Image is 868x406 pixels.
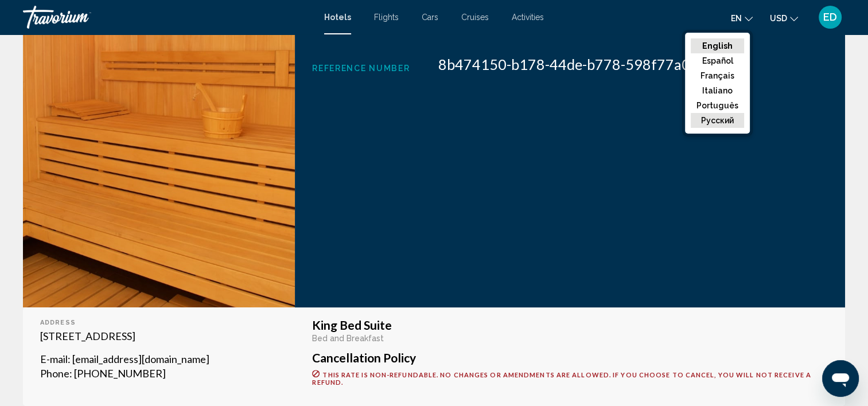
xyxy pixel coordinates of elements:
[324,13,351,22] a: Hotels
[691,53,744,68] button: Español
[731,10,753,26] button: Change language
[69,367,166,380] span: : [PHONE_NUMBER]
[691,113,744,128] button: русский
[691,68,744,83] button: Français
[691,98,744,113] button: Português
[770,14,787,23] span: USD
[822,360,859,397] iframe: Button to launch messaging window
[40,319,278,326] div: Address
[312,352,828,364] h3: Cancellation Policy
[40,329,278,343] p: [STREET_ADDRESS]
[312,334,384,343] span: Bed and Breakfast
[731,14,742,23] span: en
[40,367,69,380] span: Phone
[312,319,828,331] h3: King Bed Suite
[815,5,845,29] button: User Menu
[691,38,744,53] button: English
[512,13,544,22] a: Activities
[312,371,811,386] span: This rate is non-refundable. No changes or amendments are allowed. If you choose to cancel, you w...
[691,83,744,98] button: Italiano
[40,353,68,365] span: E-mail
[770,10,798,26] button: Change currency
[461,13,489,22] a: Cruises
[438,56,725,73] span: 8b474150-b178-44de-b778-598f77a08352
[312,64,410,73] span: Reference Number
[422,13,438,22] a: Cars
[374,13,399,22] a: Flights
[23,6,313,29] a: Travorium
[823,11,837,23] span: ED
[68,353,209,365] span: : [EMAIL_ADDRESS][DOMAIN_NAME]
